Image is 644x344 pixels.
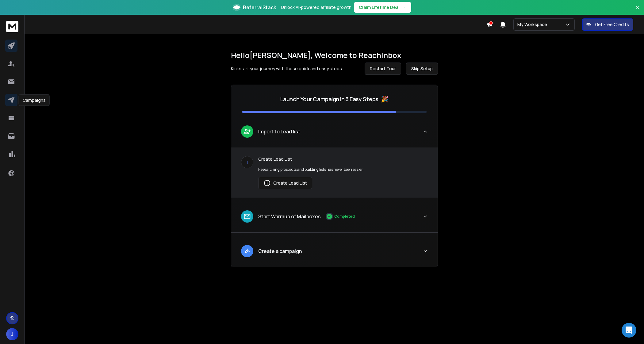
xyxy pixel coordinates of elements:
img: lead [243,247,251,255]
span: → [402,4,406,10]
button: leadStart Warmup of MailboxesCompleted [231,205,438,232]
p: Get Free Credits [595,21,629,28]
button: Restart Tour [365,63,401,75]
p: Kickstart your journey with these quick and easy steps [231,66,342,72]
div: leadImport to Lead list [231,147,438,198]
span: ReferralStack [243,4,276,11]
span: Skip Setup [411,66,433,72]
h1: Hello [PERSON_NAME] , Welcome to ReachInbox [231,50,438,60]
p: Start Warmup of Mailboxes [258,213,321,220]
button: Skip Setup [406,63,438,75]
span: 🎉 [381,95,389,103]
p: Create a campaign [258,247,302,255]
p: Completed [334,214,355,219]
button: Close banner [634,4,642,18]
img: lead [243,212,251,220]
button: Create Lead List [258,177,312,189]
button: J [6,328,18,340]
div: Campaigns [19,94,50,106]
div: 1 [241,156,253,168]
p: Launch Your Campaign in 3 Easy Steps [280,95,378,103]
button: Claim Lifetime Deal→ [354,2,411,13]
img: lead [243,128,251,135]
button: leadImport to Lead list [231,120,438,147]
button: leadCreate a campaign [231,240,438,267]
button: Get Free Credits [582,18,633,31]
p: My Workspace [517,21,550,28]
p: Researching prospects and building lists has never been easier. [258,167,428,172]
div: Open Intercom Messenger [622,323,636,338]
p: Import to Lead list [258,128,300,135]
p: Create Lead List [258,156,428,162]
img: lead [263,179,271,187]
p: Unlock AI-powered affiliate growth [281,4,351,10]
